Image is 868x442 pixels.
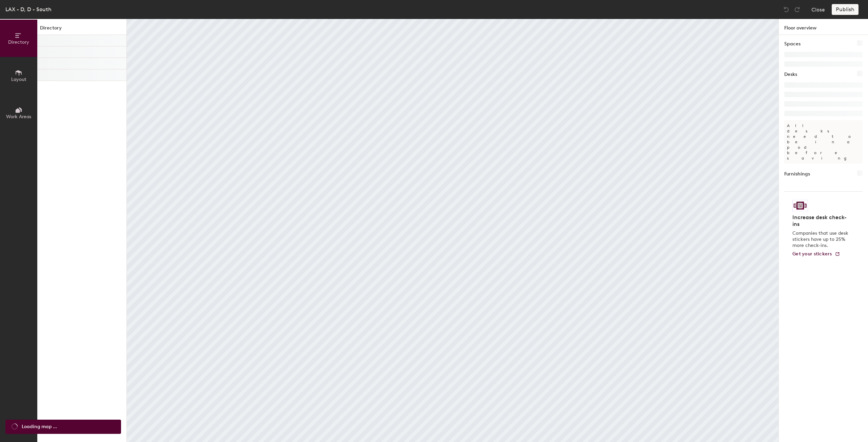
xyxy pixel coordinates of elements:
[779,19,868,35] h1: Floor overview
[792,251,832,257] span: Get your stickers
[5,5,52,14] div: LAX - D, D - South
[37,24,126,35] h1: Directory
[792,251,840,257] a: Get your stickers
[784,120,863,164] p: All desks need to be in a pod before saving
[784,170,810,178] h1: Furnishings
[127,19,778,442] canvas: Map
[784,71,797,78] h1: Desks
[792,200,808,211] img: Sticker logo
[783,6,790,13] img: Undo
[22,423,57,430] span: Loading map ...
[8,39,29,45] span: Directory
[792,230,850,249] p: Companies that use desk stickers have up to 25% more check-ins.
[6,114,31,120] span: Work Areas
[792,214,850,228] h4: Increase desk check-ins
[794,6,801,13] img: Redo
[11,77,26,82] span: Layout
[784,40,801,48] h1: Spaces
[811,4,825,15] button: Close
